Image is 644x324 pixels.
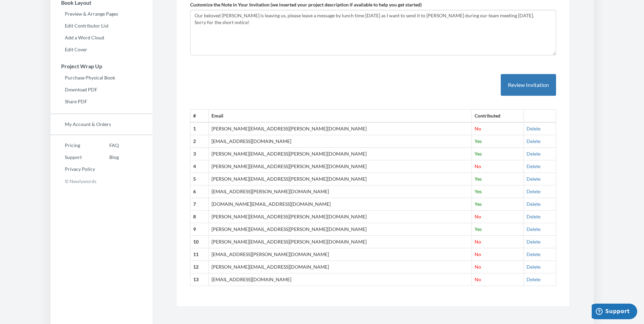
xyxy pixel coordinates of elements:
a: Purchase Physical Book [51,73,152,83]
span: Yes [475,138,482,144]
span: No [475,264,481,270]
th: 5 [190,173,208,185]
a: Delete [527,239,540,245]
a: Share PDF [51,96,152,107]
a: Edit Contributor List [51,21,152,31]
span: Yes [475,151,482,157]
td: [EMAIL_ADDRESS][PERSON_NAME][DOMAIN_NAME] [208,185,472,198]
td: [PERSON_NAME][EMAIL_ADDRESS][PERSON_NAME][DOMAIN_NAME] [208,236,472,248]
td: [PERSON_NAME][EMAIL_ADDRESS][PERSON_NAME][DOMAIN_NAME] [208,122,472,135]
th: 7 [190,198,208,211]
th: 2 [190,135,208,148]
td: [DOMAIN_NAME][EMAIL_ADDRESS][DOMAIN_NAME] [208,198,472,211]
span: Yes [475,176,482,182]
span: Yes [475,188,482,194]
a: My Account & Orders [51,119,152,129]
th: 1 [190,122,208,135]
p: © Newlywords [51,176,152,186]
td: [EMAIL_ADDRESS][PERSON_NAME][DOMAIN_NAME] [208,248,472,261]
th: # [190,110,208,122]
a: Delete [527,264,540,270]
th: 13 [190,273,208,286]
iframe: Opens a widget where you can chat to one of our agents [592,304,637,321]
span: No [475,251,481,257]
a: Pricing [51,140,95,150]
span: No [475,163,481,169]
th: 11 [190,248,208,261]
td: [PERSON_NAME][EMAIL_ADDRESS][DOMAIN_NAME] [208,261,472,273]
a: Preview & Arrange Pages [51,9,152,19]
span: No [475,239,481,245]
a: Delete [527,151,540,157]
a: Add a Word Cloud [51,33,152,43]
td: [PERSON_NAME][EMAIL_ADDRESS][PERSON_NAME][DOMAIN_NAME] [208,148,472,160]
h3: Project Wrap Up [51,63,152,69]
a: Delete [527,163,540,169]
td: [EMAIL_ADDRESS][DOMAIN_NAME] [208,273,472,286]
label: Customize the Note in Your Invitation (we inserted your project description if available to help ... [190,1,422,8]
a: Delete [527,138,540,144]
td: [PERSON_NAME][EMAIL_ADDRESS][PERSON_NAME][DOMAIN_NAME] [208,211,472,223]
a: Delete [527,201,540,207]
button: Review Invitation [501,74,556,96]
td: [PERSON_NAME][EMAIL_ADDRESS][PERSON_NAME][DOMAIN_NAME] [208,160,472,173]
a: Delete [527,188,540,194]
td: [PERSON_NAME][EMAIL_ADDRESS][PERSON_NAME][DOMAIN_NAME] [208,173,472,185]
th: 4 [190,160,208,173]
th: 8 [190,211,208,223]
a: Delete [527,226,540,232]
a: Delete [527,176,540,182]
span: Yes [475,201,482,207]
th: Contributed [472,110,523,122]
a: Privacy Policy [51,164,95,174]
a: Delete [527,251,540,257]
a: Delete [527,214,540,219]
a: FAQ [95,140,119,150]
span: No [475,214,481,219]
span: No [475,276,481,282]
th: Email [208,110,472,122]
th: 12 [190,261,208,273]
a: Blog [95,152,119,162]
a: Edit Cover [51,44,152,55]
a: Support [51,152,95,162]
a: Delete [527,276,540,282]
span: Yes [475,226,482,232]
th: 3 [190,148,208,160]
td: [PERSON_NAME][EMAIL_ADDRESS][PERSON_NAME][DOMAIN_NAME] [208,223,472,236]
th: 6 [190,185,208,198]
textarea: Our beloved [PERSON_NAME] is leaving us, please leave a message by lunch time [DATE] as I want to... [190,10,556,55]
a: Delete [527,126,540,131]
td: [EMAIL_ADDRESS][DOMAIN_NAME] [208,135,472,148]
th: 10 [190,236,208,248]
span: No [475,126,481,131]
th: 9 [190,223,208,236]
a: Download PDF [51,85,152,95]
